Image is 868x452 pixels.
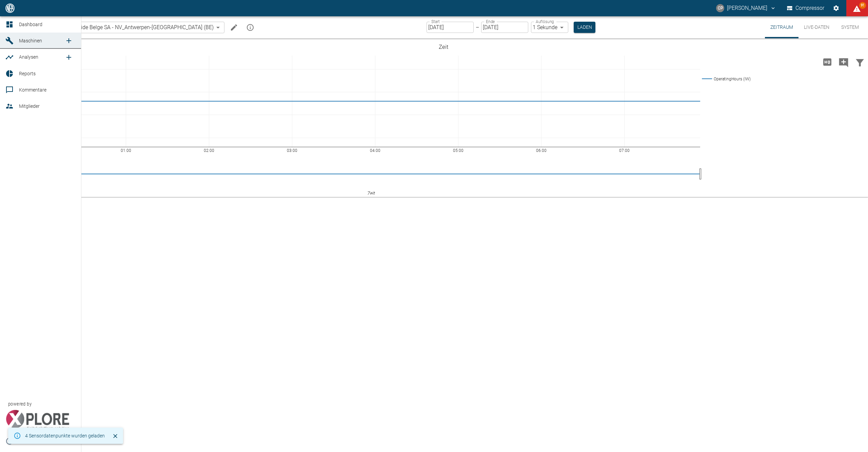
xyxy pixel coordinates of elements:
button: Schließen [110,431,120,441]
span: 91 [859,2,866,9]
div: CP [716,4,724,12]
span: 13.0007/2_Air Liquide Belge SA - NV_Antwerpen-[GEOGRAPHIC_DATA] (BE) [36,23,214,31]
img: logo [5,3,15,13]
input: DD.MM.YYYY [481,22,528,33]
button: Kommentar hinzufügen [835,53,852,71]
button: Zeitraum [765,16,798,38]
button: System [835,16,865,38]
p: – [476,23,479,31]
span: Hohe Auflösung [819,58,835,65]
div: 4 Sensordatenpunkte wurden geladen [25,430,105,442]
label: Start [431,19,440,24]
span: Kommentare [19,87,46,93]
input: DD.MM.YYYY [427,22,474,33]
button: Compressor [786,2,826,14]
button: Einstellungen [830,2,842,14]
span: Analysen [19,54,38,60]
button: mission info [243,21,257,34]
button: Daten filtern [852,53,868,71]
span: Reports [19,71,36,76]
a: 13.0007/2_Air Liquide Belge SA - NV_Antwerpen-[GEOGRAPHIC_DATA] (BE) [25,23,214,32]
button: christoph.palm@neuman-esser.com [715,2,777,14]
div: 1 Sekunde [531,22,568,33]
label: Auflösung [536,19,554,24]
span: Maschinen [19,38,42,43]
a: new /machines [62,34,76,47]
span: powered by [8,401,32,407]
a: new /analyses/list/0 [62,51,76,64]
button: Machine bearbeiten [227,21,241,34]
span: Dashboard [19,22,42,27]
span: Mitglieder [19,103,40,109]
img: Xplore Logo [5,410,70,430]
button: Live-Daten [798,16,835,38]
button: Laden [574,22,595,33]
label: Ende [486,19,495,24]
